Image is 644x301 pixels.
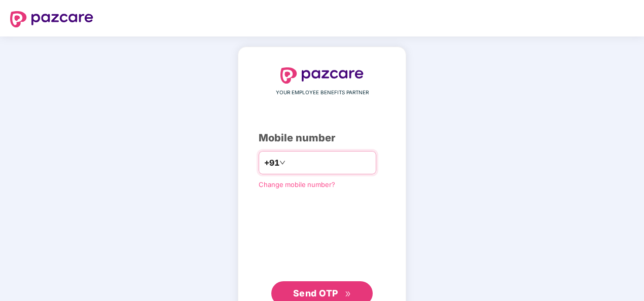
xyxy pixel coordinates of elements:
img: logo [10,11,93,27]
span: YOUR EMPLOYEE BENEFITS PARTNER [276,89,369,97]
img: logo [280,67,364,84]
span: +91 [264,157,279,169]
span: Send OTP [293,288,338,298]
a: Change mobile number? [259,180,335,189]
span: down [279,160,285,166]
div: Mobile number [259,130,385,146]
span: double-right [345,291,351,297]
